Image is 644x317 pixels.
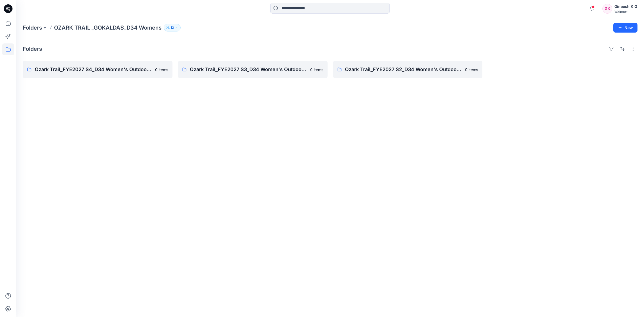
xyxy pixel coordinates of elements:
p: Ozark Trail_FYE2027 S3_D34 Women's Outdoor - Gokaldas [190,66,307,73]
button: 12 [164,24,181,31]
p: 12 [171,25,174,31]
h4: Folders [23,46,42,52]
p: Ozark Trail_FYE2027 S4_D34 Women's Outdoor - Gokaldas [35,66,152,73]
div: Gineesh K G [614,3,637,10]
div: GK [602,4,612,14]
a: Ozark Trail_FYE2027 S4_D34 Women's Outdoor - Gokaldas0 items [23,61,172,78]
button: New [613,23,637,33]
p: OZARK TRAIL _GOKALDAS_D34 Womens [54,24,162,31]
p: 0 items [310,67,323,72]
a: Ozark Trail_FYE2027 S3_D34 Women's Outdoor - Gokaldas0 items [178,61,328,78]
a: Ozark Trail_FYE2027 S2_D34 Women's Outdoor - Gokaldas0 items [333,61,483,78]
a: Folders [23,24,42,31]
div: Walmart [614,10,637,14]
p: 0 items [465,67,478,72]
p: 0 items [155,67,168,72]
p: Ozark Trail_FYE2027 S2_D34 Women's Outdoor - Gokaldas [345,66,462,73]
